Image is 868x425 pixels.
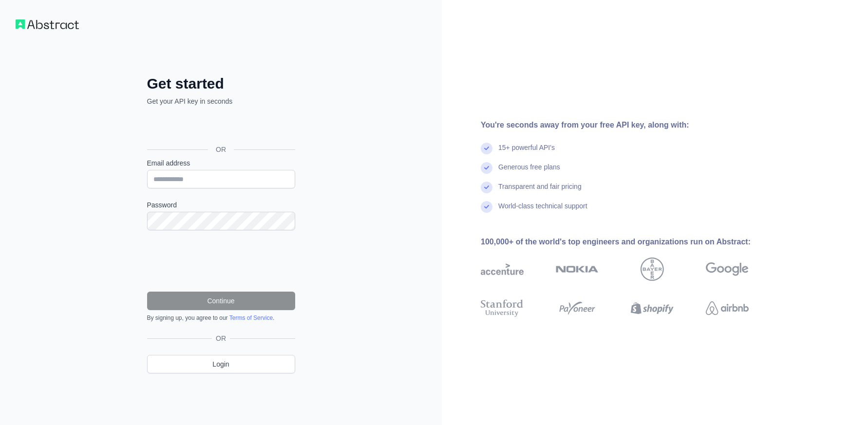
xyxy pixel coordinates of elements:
img: check mark [481,182,492,193]
span: OR [212,333,230,343]
div: By signing up, you agree to our . [147,314,295,322]
img: bayer [641,258,664,281]
div: You're seconds away from your free API key, along with: [481,119,780,131]
a: Login [147,355,295,373]
div: Generous free plans [498,162,560,182]
img: google [706,258,749,281]
button: Continue [147,292,295,310]
div: Über Google anmelden. Wird in neuem Tab geöffnet. [147,117,293,138]
img: check mark [481,201,492,213]
label: Password [147,200,295,210]
p: Get your API key in seconds [147,96,295,106]
img: airbnb [706,297,749,319]
img: check mark [481,143,492,154]
label: Email address [147,158,295,168]
a: Terms of Service [229,314,273,321]
img: stanford university [481,297,524,319]
span: OR [208,145,234,154]
iframe: reCAPTCHA [147,242,295,280]
img: payoneer [556,297,599,319]
img: nokia [556,258,599,281]
img: accenture [481,258,524,281]
div: World-class technical support [498,201,587,221]
img: check mark [481,162,492,174]
div: Transparent and fair pricing [498,182,582,201]
div: 15+ powerful API's [498,143,555,162]
iframe: Schaltfläche „Über Google anmelden“ [142,117,298,138]
img: Workflow [16,19,79,29]
h2: Get started [147,75,295,92]
div: 100,000+ of the world's top engineers and organizations run on Abstract: [481,236,780,248]
img: shopify [631,297,674,319]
